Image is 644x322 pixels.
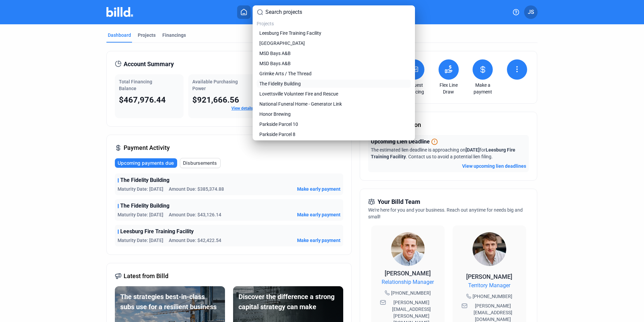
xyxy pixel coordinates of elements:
span: Projects [257,21,274,26]
span: Parkside Parcel 8 [259,131,295,138]
input: Search projects [265,8,411,16]
span: The Fidelity Building [259,80,301,87]
span: [GEOGRAPHIC_DATA] [259,40,305,47]
span: National Funeral Home - Generator Link [259,101,342,107]
span: Grimke Arts / The Thread [259,70,312,77]
span: Leesburg Fire Training Facility [259,30,321,36]
span: Honor Brewing [259,111,291,117]
span: Parkside Parcel 10 [259,121,298,128]
span: MSD Bays A&B [259,60,291,67]
span: MSD Bays A&B [259,50,291,57]
span: Lovettsville Volunteer Fire and Rescue [259,90,338,97]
